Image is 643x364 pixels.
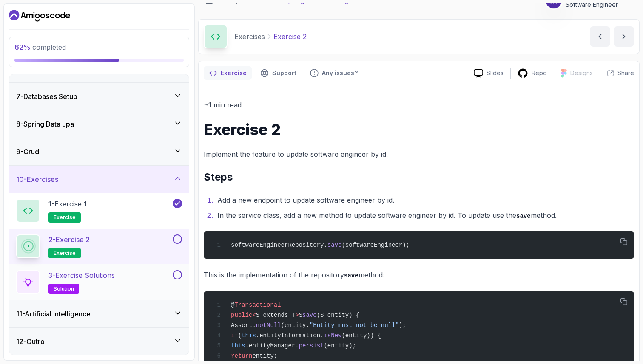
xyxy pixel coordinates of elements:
[54,250,76,257] span: exercise
[221,69,247,77] p: Exercise
[54,214,76,221] span: exercise
[295,312,299,319] span: >
[617,69,634,77] p: Share
[310,322,399,329] span: "Entity must not be null"
[317,312,360,319] span: (S entity) {
[256,322,281,329] span: notNull
[281,322,310,329] span: (entity,
[48,270,115,280] p: 3 - Exercise Solutions
[570,69,593,77] p: Designs
[324,342,356,349] span: (entity);
[399,322,406,329] span: );
[231,312,252,319] span: public
[204,269,634,281] p: This is the implementation of the repository method:
[273,31,307,42] p: Exercise 2
[341,242,410,248] span: (softwareEngineer);
[16,234,182,258] button: 2-Exercise 2exercise
[14,43,66,51] span: completed
[204,66,252,80] button: notes button
[272,69,296,77] p: Support
[16,336,45,347] h3: 12 - Outro
[302,312,317,319] span: save
[245,342,299,349] span: .entityManager.
[327,242,342,248] span: save
[16,174,58,184] h3: 10 - Exercises
[341,332,381,339] span: (entity)) {
[54,285,74,292] span: solution
[9,110,189,138] button: 8-Spring Data Jpa
[511,68,554,79] a: Repo
[215,209,634,222] li: In the service class, add a new method to update software engineer by id. To update use the method.
[204,170,634,184] h2: Steps
[231,322,256,329] span: Assert.
[614,26,634,47] button: next content
[234,302,281,308] span: Transactional
[238,332,242,339] span: (
[231,302,234,308] span: @
[16,309,91,319] h3: 11 - Artificial Intelligence
[256,312,295,319] span: S extends T
[231,332,238,339] span: if
[9,83,189,110] button: 7-Databases Setup
[231,242,327,248] span: softwareEngineerRepository.
[255,66,302,80] button: Support button
[9,166,189,193] button: 10-Exercises
[252,312,256,319] span: <
[48,199,87,209] p: 1 - Exercise 1
[9,328,189,355] button: 12-Outro
[299,342,324,349] span: persist
[16,91,77,102] h3: 7 - Databases Setup
[215,194,634,206] li: Add a new endpoint to update software engineer by id.
[242,332,256,339] span: this
[9,138,189,165] button: 9-Crud
[204,121,634,138] h1: Exercise 2
[344,272,358,279] code: save
[9,300,189,327] button: 11-Artificial Intelligence
[16,147,39,157] h3: 9 - Crud
[48,234,90,245] p: 2 - Exercise 2
[16,199,182,223] button: 1-Exercise 1exercise
[231,342,245,349] span: this
[566,0,624,9] p: Software Engineer
[516,213,531,220] code: save
[467,69,510,78] a: Slides
[16,119,74,129] h3: 8 - Spring Data Jpa
[590,26,610,47] button: previous content
[256,332,324,339] span: .entityInformation.
[322,69,358,77] p: Any issues?
[204,148,634,160] p: Implement the feature to update software engineer by id.
[305,66,363,80] button: Feedback button
[14,43,31,51] span: 62 %
[234,31,265,42] p: Exercises
[252,353,277,359] span: entity;
[299,312,302,319] span: S
[231,353,252,359] span: return
[9,9,70,23] a: Dashboard
[16,270,182,294] button: 3-Exercise Solutionssolution
[487,69,504,77] p: Slides
[532,69,547,77] p: Repo
[204,99,634,111] p: ~1 min read
[324,332,341,339] span: isNew
[600,69,634,77] button: Share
